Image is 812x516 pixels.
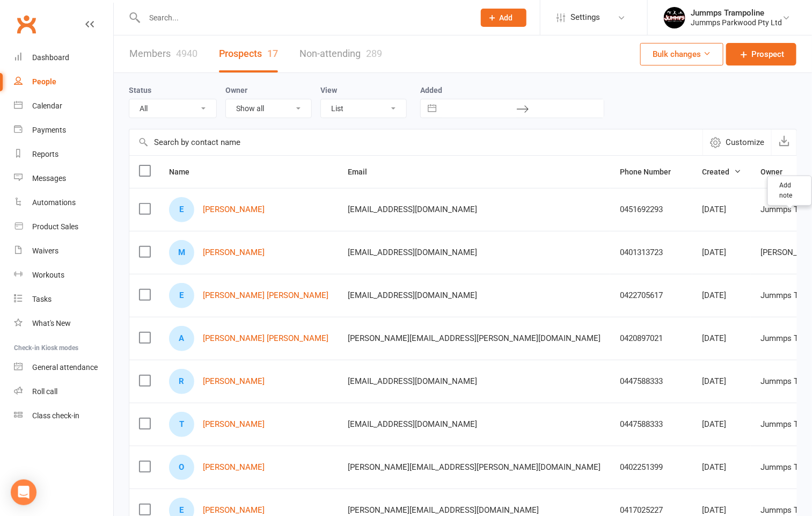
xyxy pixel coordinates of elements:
[203,506,265,515] a: [PERSON_NAME]
[129,129,703,155] input: Search by contact name
[420,86,604,95] label: Added
[422,99,442,118] button: Interact with the calendar and add the check-in date for your trip.
[14,142,113,166] a: Reports
[169,369,194,394] div: Rose
[219,35,278,72] a: Prospects17
[348,414,477,434] span: [EMAIL_ADDRESS][DOMAIN_NAME]
[570,5,600,30] span: Settings
[14,70,113,94] a: People
[620,168,683,176] span: Phone Number
[169,455,194,480] div: Olive
[14,94,113,118] a: Calendar
[348,328,601,348] span: [PERSON_NAME][EMAIL_ADDRESS][PERSON_NAME][DOMAIN_NAME]
[348,168,379,176] span: Email
[169,240,194,265] div: Manaia
[620,248,683,257] div: 0401313723
[348,371,477,391] span: [EMAIL_ADDRESS][DOMAIN_NAME]
[32,222,78,231] div: Product Sales
[203,248,265,257] a: [PERSON_NAME]
[620,291,683,300] div: 0422705617
[32,411,79,420] div: Class check-in
[169,197,194,222] div: Eva
[366,48,382,59] div: 289
[129,86,151,95] label: Status
[203,463,265,472] a: [PERSON_NAME]
[32,363,98,372] div: General attendance
[14,166,113,191] a: Messages
[32,271,64,279] div: Workouts
[32,101,62,110] div: Calendar
[32,77,56,86] div: People
[726,136,764,149] span: Customize
[620,165,683,178] button: Phone Number
[620,334,683,343] div: 0420897021
[299,35,382,72] a: Non-attending289
[320,86,337,95] label: View
[169,283,194,308] div: Ella Ava
[203,291,328,300] a: [PERSON_NAME] [PERSON_NAME]
[620,506,683,515] div: 0417025227
[481,9,526,27] button: Add
[169,326,194,351] div: Amalia
[14,263,113,287] a: Workouts
[703,129,771,155] button: Customize
[14,118,113,142] a: Payments
[32,150,58,158] div: Reports
[14,380,113,404] a: Roll call
[203,205,265,214] a: [PERSON_NAME]
[348,165,379,178] button: Email
[32,295,52,303] div: Tasks
[14,46,113,70] a: Dashboard
[14,191,113,215] a: Automations
[702,420,741,429] div: [DATE]
[348,199,477,220] span: [EMAIL_ADDRESS][DOMAIN_NAME]
[169,412,194,437] div: Theodore
[640,43,723,66] button: Bulk changes
[225,86,247,95] label: Owner
[14,215,113,239] a: Product Sales
[348,457,601,477] span: [PERSON_NAME][EMAIL_ADDRESS][PERSON_NAME][DOMAIN_NAME]
[702,506,741,515] div: [DATE]
[14,355,113,380] a: General attendance kiosk mode
[702,205,741,214] div: [DATE]
[203,334,328,343] a: [PERSON_NAME] [PERSON_NAME]
[760,165,794,178] button: Owner
[203,420,265,429] a: [PERSON_NAME]
[702,165,741,178] button: Created
[620,205,683,214] div: 0451692293
[32,246,58,255] div: Waivers
[32,53,69,62] div: Dashboard
[702,248,741,257] div: [DATE]
[620,377,683,386] div: 0447588333
[14,311,113,336] a: What's New
[32,198,76,207] div: Automations
[702,291,741,300] div: [DATE]
[14,239,113,263] a: Waivers
[620,463,683,472] div: 0402251399
[348,285,477,306] span: [EMAIL_ADDRESS][DOMAIN_NAME]
[702,168,741,176] span: Created
[691,18,782,27] div: Jummps Parkwood Pty Ltd
[32,174,66,183] div: Messages
[348,242,477,263] span: [EMAIL_ADDRESS][DOMAIN_NAME]
[176,48,197,59] div: 4940
[11,479,36,505] div: Open Intercom Messenger
[500,13,513,22] span: Add
[13,11,40,38] a: Clubworx
[141,10,467,25] input: Search...
[702,334,741,343] div: [DATE]
[14,404,113,428] a: Class kiosk mode
[702,377,741,386] div: [DATE]
[32,319,71,328] div: What's New
[760,168,794,176] span: Owner
[691,8,782,18] div: Jummps Trampoline
[726,43,796,66] a: Prospect
[169,165,201,178] button: Name
[203,377,265,386] a: [PERSON_NAME]
[14,287,113,311] a: Tasks
[702,463,741,472] div: [DATE]
[169,168,201,176] span: Name
[664,7,685,28] img: thumb_image1698795904.png
[129,35,197,72] a: Members4940
[267,48,278,59] div: 17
